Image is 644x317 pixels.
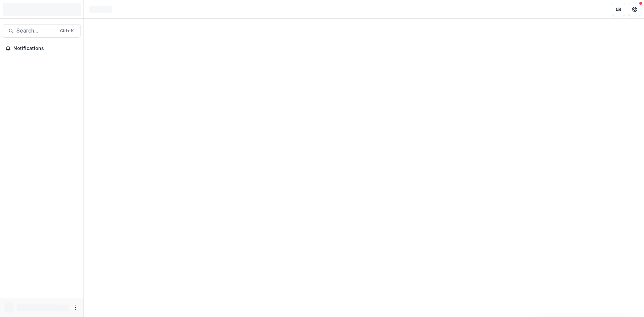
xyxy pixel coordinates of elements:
[71,304,79,312] button: More
[3,43,81,54] button: Notifications
[612,3,625,16] button: Partners
[59,27,75,35] div: Ctrl + K
[628,3,641,16] button: Get Help
[87,4,115,14] nav: breadcrumb
[3,24,81,38] button: Search...
[13,46,78,51] span: Notifications
[16,28,56,34] span: Search...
